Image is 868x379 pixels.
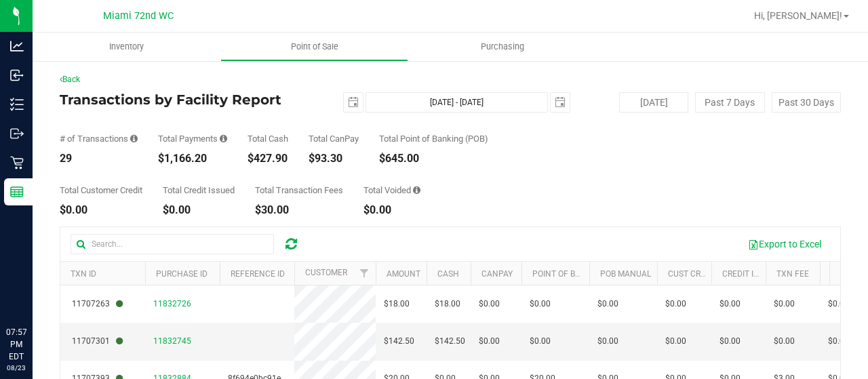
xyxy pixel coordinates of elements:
[597,298,618,311] span: $0.00
[619,92,688,113] button: [DATE]
[163,205,235,216] div: $0.00
[532,269,629,279] a: Point of Banking (POB)
[462,41,542,53] span: Purchasing
[10,127,24,140] inline-svg: Outbound
[255,186,343,195] div: Total Transaction Fees
[10,39,24,53] inline-svg: Analytics
[600,269,651,279] a: POB Manual
[309,153,359,164] div: $93.30
[437,269,459,279] a: Cash
[6,363,26,373] p: 08/23
[60,153,138,164] div: 29
[220,134,227,143] i: Sum of all successful, non-voided payment transaction amounts, excluding tips and transaction fees.
[10,185,24,199] inline-svg: Reports
[551,93,570,112] span: select
[305,268,347,277] a: Customer
[695,92,764,113] button: Past 7 Days
[71,234,274,254] input: Search...
[10,68,24,82] inline-svg: Inbound
[387,269,420,279] a: Amount
[153,299,191,308] span: 11832726
[60,92,320,107] h4: Transactions by Facility Report
[379,153,488,164] div: $645.00
[719,335,741,348] span: $0.00
[665,335,686,348] span: $0.00
[72,298,123,311] span: 11707263
[153,336,191,346] span: 11832745
[413,186,420,195] i: Sum of all voided payment transaction amounts, excluding tips and transaction fees.
[273,41,357,53] span: Point of Sale
[158,134,227,143] div: Total Payments
[363,186,420,195] div: Total Voided
[479,298,500,311] span: $0.00
[363,205,420,216] div: $0.00
[435,335,465,348] span: $142.50
[435,298,460,311] span: $18.00
[722,269,778,279] a: Credit Issued
[408,33,596,61] a: Purchasing
[309,134,359,143] div: Total CanPay
[10,156,24,169] inline-svg: Retail
[828,335,849,348] span: $0.00
[60,186,142,195] div: Total Customer Credit
[479,335,500,348] span: $0.00
[668,269,717,279] a: Cust Credit
[597,335,618,348] span: $0.00
[530,298,551,311] span: $0.00
[530,335,551,348] span: $0.00
[156,269,208,279] a: Purchase ID
[33,33,220,61] a: Inventory
[60,134,138,143] div: # of Transactions
[60,75,80,84] a: Back
[665,298,686,311] span: $0.00
[384,335,414,348] span: $142.50
[774,335,795,348] span: $0.00
[248,134,288,143] div: Total Cash
[158,153,227,164] div: $1,166.20
[72,335,123,348] span: 11707301
[6,326,26,363] p: 07:57 PM EDT
[754,10,842,21] span: Hi, [PERSON_NAME]!
[103,10,174,22] span: Miami 72nd WC
[71,269,96,279] a: TXN ID
[163,186,235,195] div: Total Credit Issued
[130,134,138,143] i: Count of all successful payment transactions, possibly including voids, refunds, and cash-back fr...
[772,92,841,113] button: Past 30 Days
[719,298,741,311] span: $0.00
[384,298,410,311] span: $18.00
[776,269,809,279] a: Txn Fee
[344,93,363,112] span: select
[14,271,54,311] iframe: Resource center
[255,205,343,216] div: $30.00
[231,269,285,279] a: Reference ID
[828,298,849,311] span: $0.00
[248,153,288,164] div: $427.90
[481,269,513,279] a: CanPay
[91,41,162,53] span: Inventory
[774,298,795,311] span: $0.00
[220,33,408,61] a: Point of Sale
[10,98,24,111] inline-svg: Inventory
[379,134,488,143] div: Total Point of Banking (POB)
[353,262,376,285] a: Filter
[60,205,142,216] div: $0.00
[739,233,830,256] button: Export to Excel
